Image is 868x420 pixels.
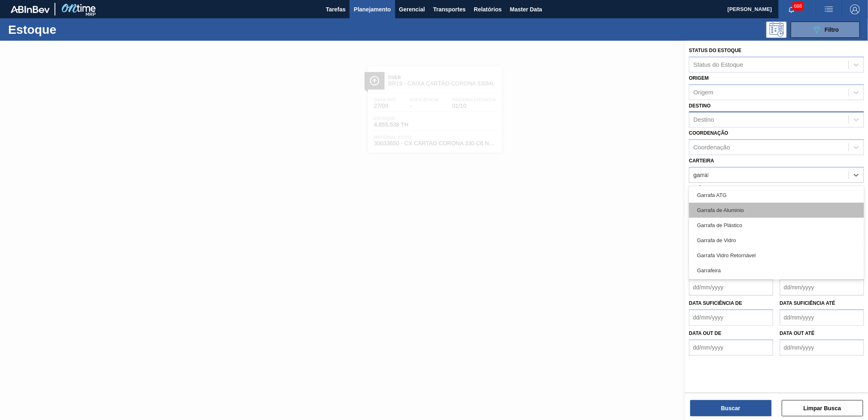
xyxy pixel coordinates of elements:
[766,22,787,38] div: Pogramando: nenhum usuário selecionado
[778,4,805,15] button: Notificações
[689,218,864,233] div: Garrafa de Plástico
[780,339,864,356] input: dd/mm/yyyy
[399,4,425,14] span: Gerencial
[825,26,839,33] span: Filtro
[689,130,728,136] label: Coordenação
[689,158,714,164] label: Carteira
[689,103,711,109] label: Destino
[8,25,132,34] h1: Estoque
[689,186,708,191] label: Família
[11,6,50,13] img: TNhmsLtSVTkK8tSr43FrP2fwEKptu5GPRR3wAAAABJRU5ErkJggg==
[474,4,501,14] span: Relatórios
[689,188,864,203] div: Garrafa ATG
[791,22,860,38] button: Filtro
[689,309,773,326] input: dd/mm/yyyy
[792,2,804,11] span: 688
[693,89,713,96] div: Origem
[689,75,709,81] label: Origem
[689,48,741,53] label: Status do Estoque
[780,330,815,336] label: Data out até
[780,300,835,306] label: Data suficiência até
[689,263,864,278] div: Garrafeira
[510,4,542,14] span: Master Data
[693,144,730,151] div: Coordenação
[780,279,864,295] input: dd/mm/yyyy
[689,330,722,336] label: Data out de
[693,116,714,123] div: Destino
[693,61,743,68] div: Status do Estoque
[433,4,466,14] span: Transportes
[824,4,834,14] img: userActions
[689,279,773,295] input: dd/mm/yyyy
[689,233,864,248] div: Garrafa de Vidro
[689,203,864,218] div: Garrafa de Aluminio
[850,4,860,14] img: Logout
[326,4,346,14] span: Tarefas
[689,300,742,306] label: Data suficiência de
[689,248,864,263] div: Garrafa Vidro Retornável
[689,339,773,356] input: dd/mm/yyyy
[354,4,391,14] span: Planejamento
[780,309,864,326] input: dd/mm/yyyy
